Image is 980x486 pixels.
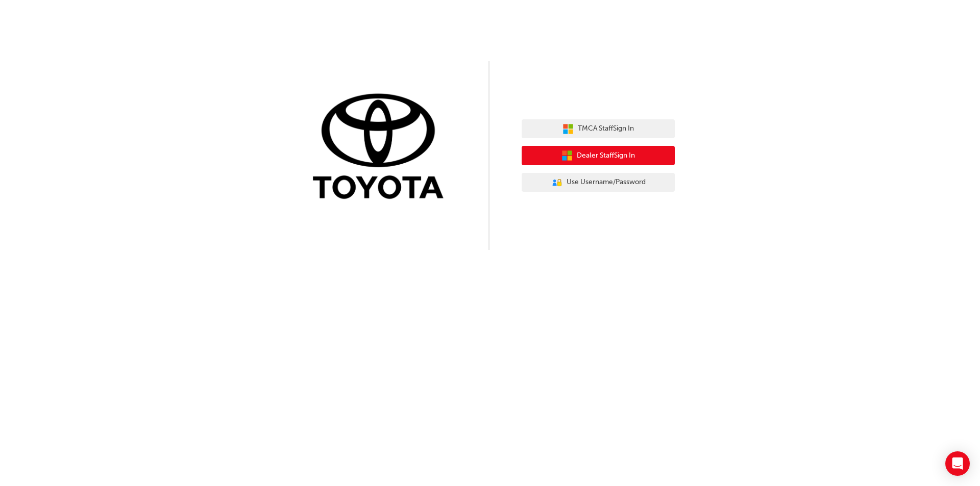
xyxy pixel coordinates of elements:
[522,173,675,192] button: Use Username/Password
[522,146,675,165] button: Dealer StaffSign In
[945,451,970,476] div: Open Intercom Messenger
[577,150,635,162] span: Dealer Staff Sign In
[567,176,646,188] span: Use Username/Password
[522,119,675,139] button: TMCA StaffSign In
[305,91,458,204] img: Trak
[578,123,634,135] span: TMCA Staff Sign In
